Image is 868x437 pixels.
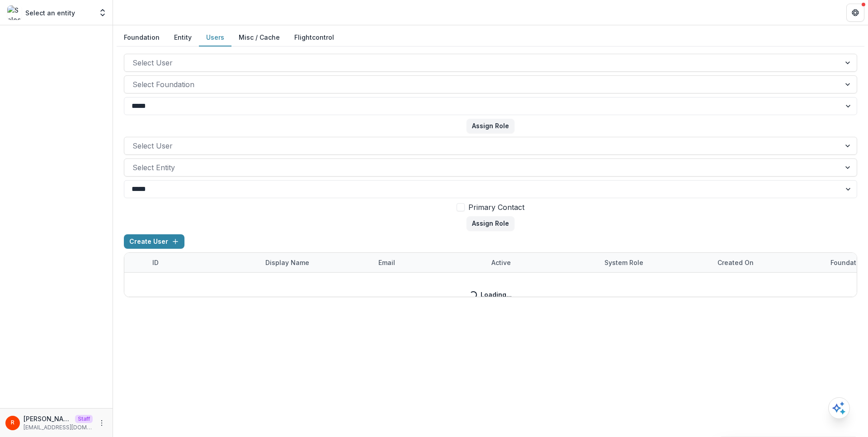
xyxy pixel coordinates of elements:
p: [EMAIL_ADDRESS][DOMAIN_NAME] [24,423,93,432]
p: Select an entity [25,8,75,18]
img: Select an entity [7,5,22,20]
button: Assign Role [467,216,514,231]
p: [PERSON_NAME] [24,414,71,423]
button: More [96,418,107,428]
button: Foundation [117,29,167,46]
button: Assign Role [467,119,514,133]
div: Raj [11,420,14,426]
button: Misc / Cache [231,29,287,46]
button: Open entity switcher [96,4,109,22]
button: Get Help [846,4,864,22]
a: Flightcontrol [294,33,334,42]
button: Open AI Assistant [828,397,850,419]
button: Entity [167,29,199,46]
span: Primary Contact [468,202,524,213]
button: Users [199,29,231,46]
p: Staff [75,415,93,423]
